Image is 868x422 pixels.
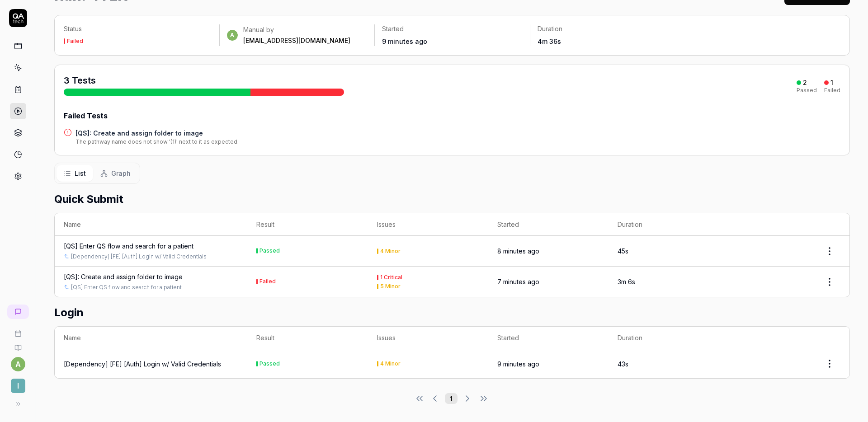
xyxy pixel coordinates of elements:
th: Result [247,327,368,349]
h2: Quick Submit [54,191,850,207]
th: Issues [368,213,488,236]
div: Failed Tests [64,110,840,121]
th: Duration [609,213,729,236]
button: a [11,357,25,371]
time: 43s [618,360,628,368]
div: Passed [259,248,280,253]
span: a [227,30,238,41]
div: 4 Minor [380,249,401,254]
span: 3 Tests [64,75,96,86]
div: 4 Minor [380,361,401,366]
time: 9 minutes ago [497,360,539,368]
button: I [4,371,32,395]
time: 3m 6s [618,278,635,286]
a: Documentation [4,337,32,352]
div: Manual by [243,25,350,34]
div: 1 Critical [380,275,402,280]
button: Failed [256,277,276,286]
th: Name [55,327,247,349]
div: Failed [67,38,83,44]
p: Started [382,24,523,33]
span: Graph [111,169,131,178]
th: Started [488,213,609,236]
h2: Login [54,305,850,321]
div: [EMAIL_ADDRESS][DOMAIN_NAME] [243,36,350,45]
div: Passed [797,88,817,93]
div: Failed [824,88,840,93]
th: Duration [609,327,729,349]
time: 45s [618,247,628,255]
div: 1 [830,79,833,87]
button: List [57,165,93,182]
p: Status [64,24,212,33]
button: Graph [93,165,138,182]
time: 9 minutes ago [382,38,427,45]
a: [QS]: Create and assign folder to image [64,272,183,281]
div: 5 Minor [380,284,401,289]
a: Book a call with us [4,323,32,337]
button: 1 [445,393,458,404]
time: 8 minutes ago [497,247,539,255]
a: [Dependency] [FE] [Auth] Login w/ Valid Credentials [64,359,221,369]
th: Name [55,213,247,236]
span: I [11,379,25,393]
th: Result [247,213,368,236]
time: 7 minutes ago [497,278,539,286]
a: [Dependency] [FE] [Auth] Login w/ Valid Credentials [71,253,207,261]
div: 2 [803,79,807,87]
div: Passed [259,361,280,366]
a: [QS] Enter QS flow and search for a patient [64,241,193,251]
th: Issues [368,327,488,349]
a: [QS] Enter QS flow and search for a patient [71,283,182,291]
div: Failed [259,279,276,284]
a: New conversation [7,305,29,319]
a: [QS]: Create and assign folder to image [75,128,239,138]
time: 4m 36s [538,38,561,45]
p: Duration [538,24,678,33]
span: List [75,169,86,178]
div: The pathway name does not show '(1)' next to it as expected. [75,138,239,146]
th: Started [488,327,609,349]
